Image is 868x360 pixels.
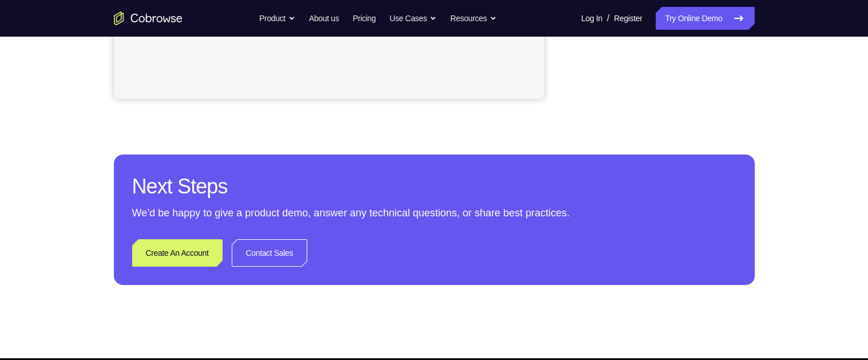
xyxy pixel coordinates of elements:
[309,7,339,30] a: About us
[259,7,295,30] button: Product
[132,239,223,267] a: Create An Account
[132,205,736,221] p: We’d be happy to give a product demo, answer any technical questions, or share best practices.
[114,11,183,25] a: Go to the home page
[132,173,736,200] h2: Next Steps
[352,7,375,30] a: Pricing
[614,7,642,30] a: Register
[656,7,754,30] a: Try Online Demo
[390,7,437,30] button: Use Cases
[581,7,603,30] a: Log In
[607,11,609,25] span: /
[232,239,308,267] a: Contact Sales
[450,7,497,30] button: Resources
